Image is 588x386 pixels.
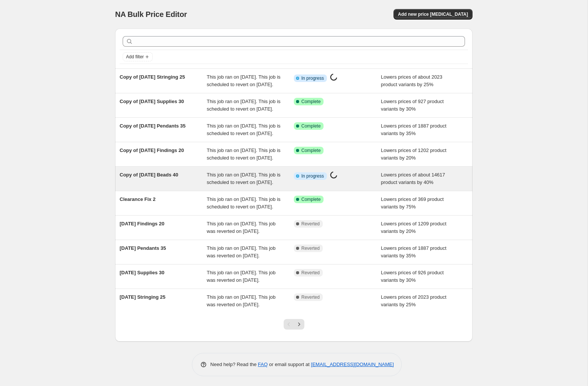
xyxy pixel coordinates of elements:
span: In progress [301,75,324,81]
span: [DATE] Findings 20 [120,221,164,226]
span: This job ran on [DATE]. This job was reverted on [DATE]. [207,270,276,283]
span: Lowers prices of 1209 product variants by 20% [381,221,447,234]
span: Add filter [126,54,144,60]
span: This job ran on [DATE]. This job is scheduled to revert on [DATE]. [207,172,281,185]
button: Add filter [123,52,153,61]
span: [DATE] Stringing 25 [120,294,166,300]
span: Copy of [DATE] Beads 40 [120,172,178,178]
span: In progress [301,173,324,179]
span: Copy of [DATE] Supplies 30 [120,99,184,104]
span: [DATE] Pendants 35 [120,245,166,251]
span: This job ran on [DATE]. This job is scheduled to revert on [DATE]. [207,196,281,210]
span: Lowers prices of 927 product variants by 30% [381,99,444,112]
span: Lowers prices of 369 product variants by 75% [381,196,444,210]
nav: Pagination [284,319,304,330]
span: Complete [301,99,321,105]
span: Copy of [DATE] Stringing 25 [120,74,185,80]
span: This job ran on [DATE]. This job is scheduled to revert on [DATE]. [207,74,281,87]
span: This job ran on [DATE]. This job is scheduled to revert on [DATE]. [207,99,281,112]
span: Reverted [301,270,320,276]
button: Add new price [MEDICAL_DATA] [394,9,473,20]
span: Complete [301,147,321,153]
span: This job ran on [DATE]. This job was reverted on [DATE]. [207,294,276,307]
span: Copy of [DATE] Pendants 35 [120,123,185,129]
span: Lowers prices of about 2023 product variants by 25% [381,74,442,87]
span: Clearance Fix 2 [120,196,155,202]
span: [DATE] Supplies 30 [120,270,164,275]
span: Lowers prices of 2023 product variants by 25% [381,294,447,307]
span: Reverted [301,294,320,300]
span: Need help? Read the [210,362,258,367]
button: Next [294,319,304,330]
span: Lowers prices of 1887 product variants by 35% [381,245,447,258]
span: Copy of [DATE] Findings 20 [120,147,184,153]
span: Complete [301,196,321,202]
span: This job ran on [DATE]. This job is scheduled to revert on [DATE]. [207,123,281,136]
span: Add new price [MEDICAL_DATA] [398,11,468,17]
span: This job ran on [DATE]. This job was reverted on [DATE]. [207,221,276,234]
span: Lowers prices of 1202 product variants by 20% [381,147,447,161]
a: FAQ [258,362,268,367]
span: Reverted [301,221,320,227]
span: Complete [301,123,321,129]
span: Lowers prices of about 14617 product variants by 40% [381,172,445,185]
span: Lowers prices of 1887 product variants by 35% [381,123,447,136]
span: NA Bulk Price Editor [115,10,187,18]
a: [EMAIL_ADDRESS][DOMAIN_NAME] [311,362,394,367]
span: Lowers prices of 926 product variants by 30% [381,270,444,283]
span: This job ran on [DATE]. This job was reverted on [DATE]. [207,245,276,258]
span: Reverted [301,245,320,251]
span: or email support at [268,362,311,367]
span: This job ran on [DATE]. This job is scheduled to revert on [DATE]. [207,147,281,161]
